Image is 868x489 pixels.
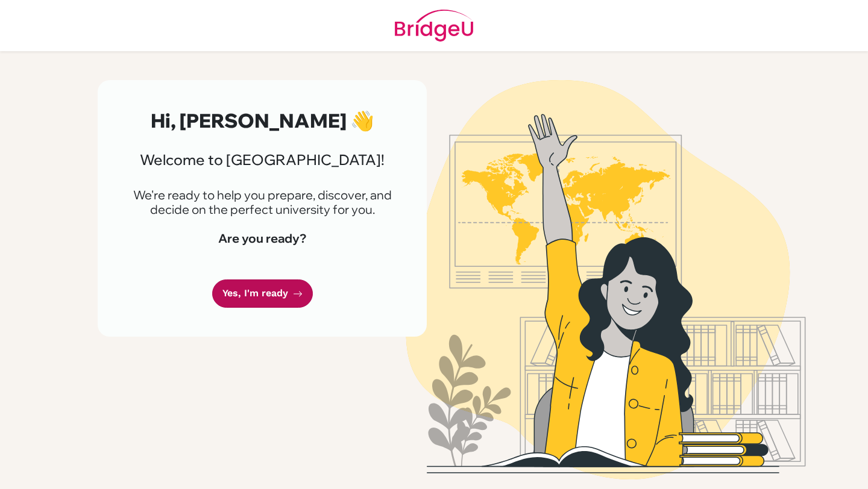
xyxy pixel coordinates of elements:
a: Yes, I'm ready [212,279,313,308]
h4: Are you ready? [127,231,398,246]
h2: Hi, [PERSON_NAME] 👋 [127,109,398,132]
h3: Welcome to [GEOGRAPHIC_DATA]! [127,151,398,169]
p: We're ready to help you prepare, discover, and decide on the perfect university for you. [127,188,398,217]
